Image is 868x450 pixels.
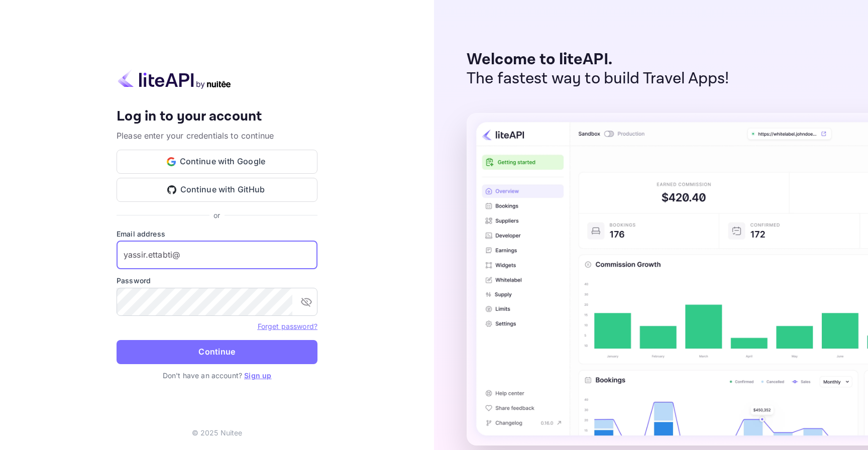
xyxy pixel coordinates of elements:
p: Please enter your credentials to continue [117,130,317,142]
p: The fastest way to build Travel Apps! [467,69,729,88]
button: Continue with Google [117,150,317,174]
h4: Log in to your account [117,108,317,126]
button: Continue [117,340,317,364]
input: Enter your email address [117,241,317,269]
p: Welcome to liteAPI. [467,50,729,69]
button: toggle password visibility [296,292,316,312]
p: or [213,210,220,220]
a: Forget password? [258,321,317,331]
p: © 2025 Nuitee [192,427,243,438]
button: Continue with GitHub [117,178,317,202]
label: Email address [117,229,317,239]
label: Password [117,275,317,286]
a: Sign up [244,371,271,380]
p: Don't have an account? [117,370,317,381]
a: Forget password? [258,322,317,330]
img: liteapi [117,69,232,89]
